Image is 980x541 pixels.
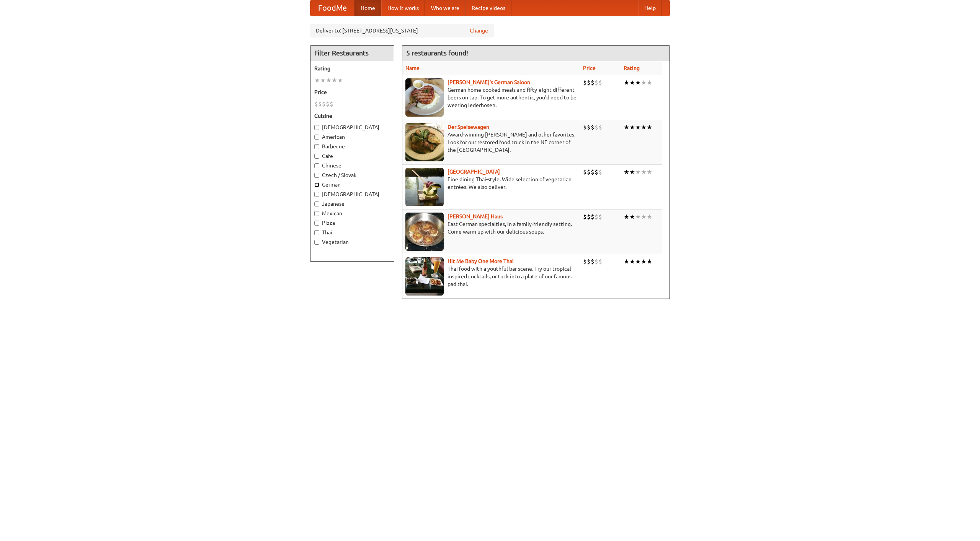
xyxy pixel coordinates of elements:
li: ★ [624,257,629,266]
input: Cafe [314,154,319,159]
li: $ [591,78,595,87]
li: $ [598,213,602,221]
label: German [314,181,390,188]
li: $ [598,168,602,176]
b: Der Speisewagen [448,124,489,130]
label: Pizza [314,219,390,227]
a: Change [470,27,488,34]
li: $ [583,123,587,132]
li: ★ [326,76,332,84]
li: $ [587,257,591,266]
label: American [314,133,390,141]
label: [DEMOGRAPHIC_DATA] [314,123,390,131]
div: Deliver to: [STREET_ADDRESS][US_STATE] [310,24,494,37]
li: ★ [641,123,647,132]
img: babythai.jpg [405,257,444,296]
a: Help [638,0,662,16]
li: $ [598,78,602,87]
p: East German specialties, in a family-friendly setting. Come warm up with our delicious soups. [405,220,577,236]
img: speisewagen.jpg [405,123,444,161]
a: Hit Me Baby One More Thai [448,258,514,264]
h5: Price [314,88,390,96]
input: [DEMOGRAPHIC_DATA] [314,192,319,197]
p: Fine dining Thai-style. Wide selection of vegetarian entrées. We also deliver. [405,175,577,191]
img: kohlhaus.jpg [405,213,444,251]
input: Chinese [314,163,319,168]
li: ★ [332,76,337,84]
img: satay.jpg [405,168,444,206]
input: Mexican [314,211,319,216]
a: [PERSON_NAME]'s German Saloon [448,79,530,85]
li: $ [591,168,595,176]
li: $ [326,100,330,108]
a: Rating [624,65,640,71]
li: $ [587,123,591,132]
li: $ [314,100,318,108]
input: Vegetarian [314,240,319,245]
input: Barbecue [314,144,319,149]
li: ★ [647,78,652,87]
li: $ [591,123,595,132]
li: $ [583,257,587,266]
a: Price [583,65,596,71]
h5: Rating [314,65,390,72]
li: $ [583,213,587,221]
li: ★ [641,78,647,87]
a: Recipe videos [465,0,511,16]
li: $ [322,100,326,108]
li: $ [330,100,333,108]
li: $ [583,168,587,176]
h5: Cuisine [314,112,390,120]
li: ★ [647,257,652,266]
label: Cafe [314,152,390,160]
li: ★ [629,213,635,221]
li: ★ [635,78,641,87]
label: Barbecue [314,143,390,150]
label: Vegetarian [314,238,390,246]
li: ★ [337,76,343,84]
li: ★ [624,168,629,176]
input: Czech / Slovak [314,173,319,178]
li: ★ [624,123,629,132]
label: Mexican [314,210,390,217]
li: ★ [647,168,652,176]
li: $ [591,213,595,221]
li: ★ [635,168,641,176]
li: ★ [629,123,635,132]
li: $ [595,123,598,132]
li: ★ [624,78,629,87]
li: ★ [629,257,635,266]
input: American [314,135,319,140]
input: German [314,182,319,187]
b: [GEOGRAPHIC_DATA] [448,169,500,175]
li: ★ [641,213,647,221]
a: FoodMe [310,0,354,16]
input: Japanese [314,201,319,206]
li: $ [595,213,598,221]
li: ★ [647,123,652,132]
li: ★ [320,76,326,84]
li: ★ [635,213,641,221]
li: $ [587,213,591,221]
li: $ [587,168,591,176]
li: ★ [641,168,647,176]
a: [PERSON_NAME] Haus [448,213,503,219]
img: esthers.jpg [405,78,444,117]
li: ★ [635,123,641,132]
p: Thai food with a youthful bar scene. Try our tropical inspired cocktails, or tuck into a plate of... [405,265,577,288]
li: $ [598,123,602,132]
li: $ [318,100,322,108]
label: [DEMOGRAPHIC_DATA] [314,190,390,198]
li: ★ [314,76,320,84]
input: Pizza [314,221,319,226]
label: Czech / Slovak [314,171,390,179]
label: Japanese [314,200,390,208]
p: German home-cooked meals and fifty-eight different beers on tap. To get more authentic, you'd nee... [405,86,577,109]
li: $ [595,257,598,266]
a: Who we are [425,0,465,16]
li: $ [595,78,598,87]
a: Home [354,0,381,16]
